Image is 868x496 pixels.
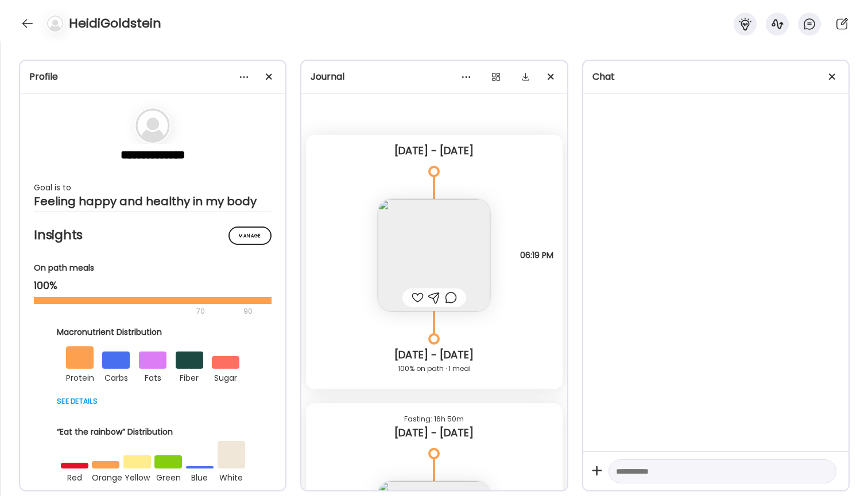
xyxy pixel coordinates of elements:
div: Profile [29,70,276,84]
div: Feeling happy and healthy in my body [34,194,272,208]
div: 90 [242,304,254,318]
div: fiber [176,369,203,385]
div: yellow [123,468,151,485]
div: Macronutrient Distribution [57,326,249,338]
div: [DATE] - [DATE] [315,144,553,158]
div: On path meals [34,262,272,274]
img: bg-avatar-default.svg [135,108,170,143]
div: blue [186,468,214,485]
div: Goal is to [34,181,272,194]
div: 70 [34,304,240,318]
div: Journal [311,70,557,84]
div: protein [66,369,94,385]
img: bg-avatar-default.svg [47,15,63,32]
div: Chat [592,70,839,84]
div: 100% [34,279,272,292]
span: 06:19 PM [520,250,553,260]
div: Manage [228,226,272,245]
img: images%2FAacEB43IvkgoQqoVaI20KOtIgwf1%2FW9WJGRCP3VGIkmR9spyn%2Fv9I7Vuy54UvKLCcc894u_240 [378,199,490,311]
div: Fasting: 16h 50m [315,412,553,426]
div: white [218,468,245,485]
div: green [154,468,182,485]
div: “Eat the rainbow” Distribution [57,426,249,438]
div: [DATE] - [DATE] [315,348,553,362]
div: carbs [102,369,130,385]
div: fats [139,369,166,385]
div: sugar [212,369,239,385]
div: 100% on path · 1 meal [315,362,553,376]
h2: Insights [34,226,272,244]
div: [DATE] - [DATE] [315,426,553,440]
div: red [61,468,88,485]
div: orange [92,468,119,485]
h4: HeidiGoldstein [69,14,161,33]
